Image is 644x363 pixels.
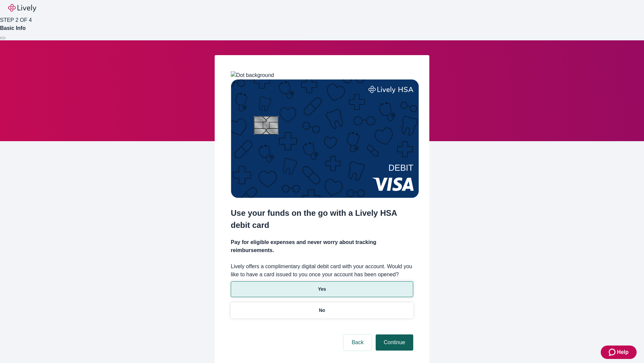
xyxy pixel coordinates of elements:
[343,334,372,351] button: Back
[231,281,413,297] button: Yes
[8,4,36,12] img: Lively
[376,334,413,351] button: Continue
[231,302,413,318] button: No
[231,263,413,279] label: Lively offers a complimentary digital debit card with your account. Would you like to have a card...
[318,286,326,293] p: Yes
[231,79,419,198] img: Debit card
[231,207,413,231] h2: Use your funds on the go with a Lively HSA debit card
[319,307,325,314] p: No
[231,238,413,254] h4: Pay for eligible expenses and never worry about tracking reimbursements.
[601,346,637,359] button: Zendesk support iconHelp
[617,348,629,356] span: Help
[231,71,274,79] img: Dot background
[609,348,617,356] svg: Zendesk support icon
